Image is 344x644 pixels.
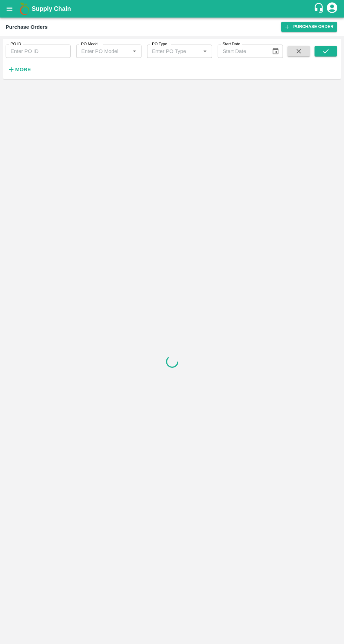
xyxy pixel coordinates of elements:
label: PO ID [11,41,21,47]
label: Start Date [223,41,240,47]
div: Purchase Orders [6,22,48,32]
label: PO Model [81,41,99,47]
input: Enter PO Model [78,47,127,56]
input: Enter PO Type [149,47,198,56]
img: logo [18,2,32,16]
button: Open [130,47,139,56]
button: More [6,64,33,75]
button: Open [200,47,210,56]
div: account of current user [326,1,338,16]
a: Supply Chain [32,4,313,14]
input: Start Date [218,45,266,58]
button: Choose date [269,45,282,58]
b: Supply Chain [32,5,71,12]
strong: More [15,67,31,72]
a: Purchase Order [281,22,337,32]
button: open drawer [1,1,18,17]
input: Enter PO ID [6,45,71,58]
label: PO Type [152,41,167,47]
div: customer-support [313,2,326,15]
